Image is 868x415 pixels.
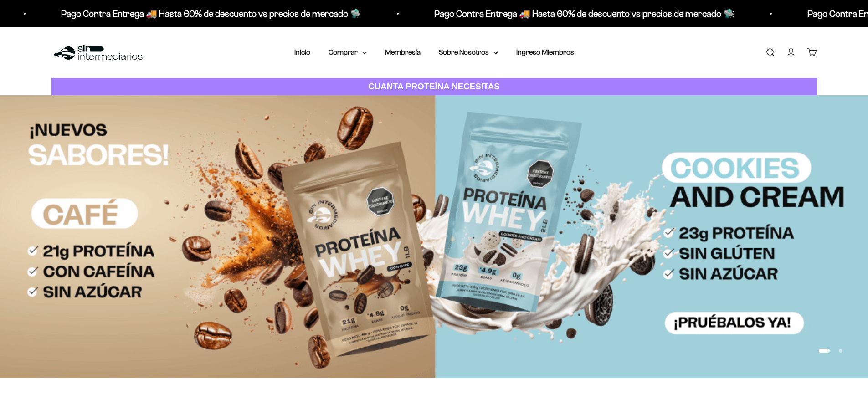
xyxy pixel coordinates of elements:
strong: CUANTA PROTEÍNA NECESITAS [368,82,500,91]
a: Ingreso Miembros [516,48,574,56]
p: Pago Contra Entrega 🚚 Hasta 60% de descuento vs precios de mercado 🛸 [49,6,349,21]
summary: Sobre Nosotros [439,46,498,58]
a: Membresía [385,48,421,56]
summary: Comprar [329,46,367,58]
a: Inicio [294,48,310,56]
p: Pago Contra Entrega 🚚 Hasta 60% de descuento vs precios de mercado 🛸 [422,6,723,21]
a: CUANTA PROTEÍNA NECESITAS [51,78,817,96]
